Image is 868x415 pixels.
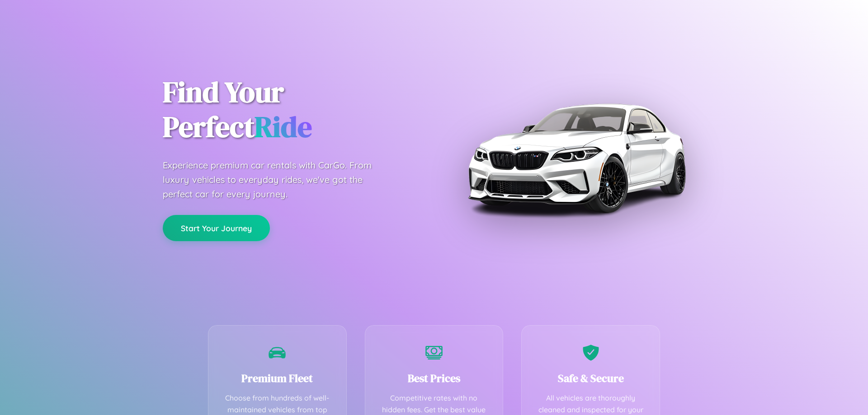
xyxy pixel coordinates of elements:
[379,371,490,386] h3: Best Prices
[163,158,389,201] p: Experience premium car rentals with CarGo. From luxury vehicles to everyday rides, we've got the ...
[222,371,333,386] h3: Premium Fleet
[163,75,420,145] h1: Find Your Perfect
[535,371,646,386] h3: Safe & Secure
[255,107,312,146] span: Ride
[463,45,689,271] img: Premium BMW car rental vehicle
[163,215,270,241] button: Start Your Journey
